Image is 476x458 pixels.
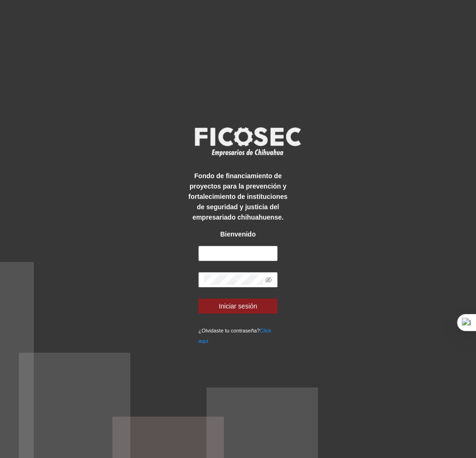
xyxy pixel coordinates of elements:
strong: Fondo de financiamiento de proyectos para la prevención y fortalecimiento de instituciones de seg... [189,172,288,221]
strong: Bienvenido [220,230,255,238]
span: Iniciar sesión [219,301,257,311]
button: Iniciar sesión [198,299,278,314]
span: eye-invisible [265,276,272,283]
small: ¿Olvidaste tu contraseña? [198,328,271,344]
img: logo [189,124,306,159]
a: Click aqui [198,328,271,344]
